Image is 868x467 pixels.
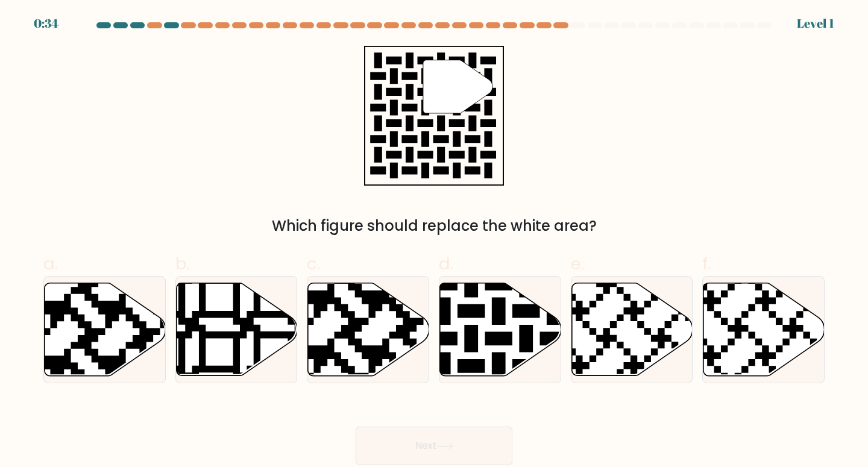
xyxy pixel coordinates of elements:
span: f. [702,252,711,275]
div: Which figure should replace the white area? [51,215,817,237]
button: Next [356,427,512,465]
span: d. [439,252,453,275]
div: Level 1 [797,14,834,33]
span: e. [571,252,584,275]
g: " [423,60,492,113]
div: 0:34 [34,14,58,33]
span: c. [307,252,320,275]
span: a. [43,252,58,275]
span: b. [175,252,190,275]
